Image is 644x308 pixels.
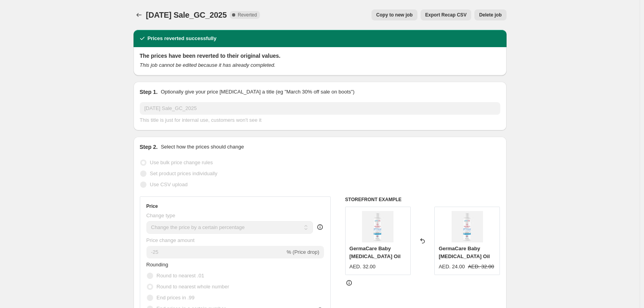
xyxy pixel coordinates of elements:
img: germacare-baby-skin-care-oil-150ml-gc0004-838965_80x.jpg [362,211,393,242]
button: Copy to new job [371,9,417,20]
p: Select how the prices should change [161,143,244,151]
button: Price change jobs [134,9,145,20]
input: -15 [146,246,285,258]
span: Use bulk price change rules [150,159,213,165]
h3: Price [146,203,158,209]
span: Round to nearest .01 [157,273,204,279]
img: germacare-baby-skin-care-oil-150ml-gc0004-838965_80x.jpg [452,211,483,242]
span: Export Recap CSV [425,12,467,18]
span: Change type [146,213,176,218]
h2: The prices have been reverted to their original values. [140,52,500,60]
h6: STOREFRONT EXAMPLE [345,196,500,203]
strike: AED. 32.00 [468,263,494,271]
span: Delete job [479,12,501,18]
span: [DATE] Sale_GC_2025 [146,11,227,19]
span: GermaCare Baby [MEDICAL_DATA] Oil [439,246,490,259]
h2: Step 2. [140,143,158,151]
input: 30% off holiday sale [140,102,500,115]
div: AED. 24.00 [439,263,465,271]
span: Reverted [238,12,257,18]
h2: Step 1. [140,88,158,96]
span: GermaCare Baby [MEDICAL_DATA] Oil [349,246,401,259]
span: % (Price drop) [287,249,319,255]
i: This job cannot be edited because it has already completed. [140,62,276,68]
span: End prices in .99 [157,295,195,301]
span: Use CSV upload [150,181,188,187]
div: help [316,223,324,231]
span: This title is just for internal use, customers won't see it [140,117,262,123]
button: Export Recap CSV [421,9,471,20]
span: Copy to new job [376,12,413,18]
button: Delete job [474,9,506,20]
span: Price change amount [146,237,195,243]
p: Optionally give your price [MEDICAL_DATA] a title (eg "March 30% off sale on boots") [161,88,354,96]
span: Rounding [146,262,168,268]
span: Round to nearest whole number [157,284,229,290]
div: AED. 32.00 [349,263,376,271]
span: Set product prices individually [150,170,218,176]
h2: Prices reverted successfully [148,35,217,42]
